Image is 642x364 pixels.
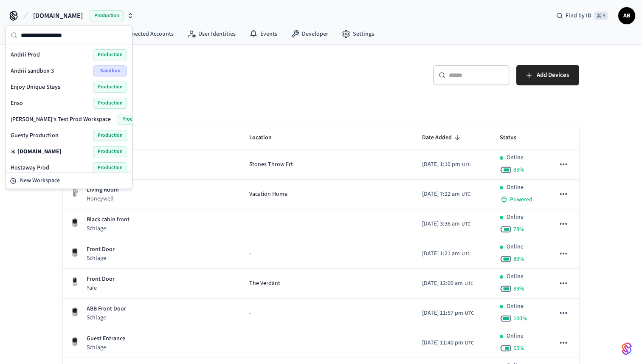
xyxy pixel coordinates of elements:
span: Andrii Prod [11,51,40,59]
div: Suggestions [6,45,132,172]
span: Production [93,162,127,173]
p: Honeywell [87,195,119,203]
p: Schlage [87,343,125,352]
span: UTC [465,280,473,288]
p: Living Room [87,186,119,195]
span: Enso [11,99,23,107]
img: Schlage Sense Smart Deadbolt with Camelot Trim, Front [70,217,80,228]
span: Date Added [422,131,463,144]
img: Yale Assure Touchscreen Wifi Smart Lock, Satin Nickel, Front [70,277,80,287]
span: UTC [462,191,470,198]
span: Stones Throw Frt [249,160,293,169]
span: [DOMAIN_NAME] [17,147,62,156]
a: Connected Accounts [104,26,180,42]
img: Schlage Sense Smart Deadbolt with Camelot Trim, Front [70,247,80,257]
img: Schlage Sense Smart Deadbolt with Camelot Trim, Front [70,336,80,347]
span: [DATE] 11:40 pm [422,339,463,347]
span: [DATE] 7:22 am [422,190,460,199]
span: [DATE] 11:57 pm [422,309,463,318]
div: Universal [422,160,471,169]
a: Events [242,26,284,42]
span: Production [90,10,124,21]
span: Andrii sandbox 3 [11,67,54,75]
span: New Workspace [20,176,60,185]
img: SeamLogoGradient.69752ec5.svg [622,342,632,356]
p: Front Door [87,245,115,254]
p: Schlage [87,254,115,262]
span: [DATE] 3:36 am [422,220,460,229]
span: Production [93,146,127,157]
img: thermostat_fallback [70,188,80,198]
span: Sandbox [93,65,127,76]
p: Online [507,302,524,311]
span: Enjoy Unique Stays [11,83,60,91]
p: Online [507,272,524,281]
span: [PERSON_NAME]'s Test Prod Workspace [11,115,111,124]
p: Online [507,213,524,222]
a: Developer [284,26,335,42]
span: Production [93,82,127,93]
p: Online [507,243,524,251]
a: Settings [335,26,381,42]
span: Hostaway Prod [11,164,49,172]
span: 89 % [513,255,524,263]
p: Online [507,332,524,341]
span: Production [93,130,127,141]
button: Add Devices [516,65,579,85]
span: Vacation Home [249,190,287,199]
span: 89 % [513,285,524,293]
img: Schlage Sense Smart Deadbolt with Camelot Trim, Front [70,307,80,317]
span: UTC [462,161,471,169]
span: - [249,309,251,318]
span: Powered [510,195,532,204]
div: Universal [422,220,470,229]
h5: Devices [63,65,316,82]
span: Production [93,98,127,109]
div: Universal [422,309,474,318]
span: UTC [465,339,474,347]
span: UTC [465,310,474,317]
div: Universal [422,249,470,258]
span: Location [249,131,283,144]
span: Status [500,131,527,144]
span: 85 % [513,166,524,174]
span: Guesty Production [11,131,59,140]
span: ⌘ K [594,11,608,20]
div: Find by ID⌘ K [549,8,615,23]
p: Online [507,153,524,162]
span: [DATE] 1:10 pm [422,160,460,169]
button: AB [618,7,635,24]
span: Production [118,114,152,125]
span: UTC [462,220,470,228]
span: Production [93,49,127,60]
p: ABB Front Door [87,305,126,313]
button: New Workspace [6,174,131,188]
p: Yale [87,284,115,292]
p: Black cabin front [87,215,130,224]
span: - [249,249,251,258]
span: - [249,220,251,229]
span: 65 % [513,344,524,353]
div: Universal [422,339,474,347]
span: [DATE] 1:21 am [422,249,460,258]
span: Find by ID [566,11,591,20]
span: 78 % [513,225,524,234]
p: Online [507,183,524,192]
p: Schlage [87,313,126,322]
span: [DOMAIN_NAME] [33,11,83,21]
span: UTC [462,250,470,258]
p: Guest Entrance [87,334,125,343]
div: Universal [422,279,473,288]
p: Schlage [87,224,130,233]
span: Add Devices [537,70,569,81]
span: 100 % [513,314,527,323]
span: AB [619,8,634,23]
span: - [249,339,251,347]
a: User Identities [180,26,242,42]
span: The Verdānt [249,279,280,288]
p: Front Door [87,275,115,284]
span: [DATE] 12:00 am [422,279,463,288]
div: Universal [422,190,470,199]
